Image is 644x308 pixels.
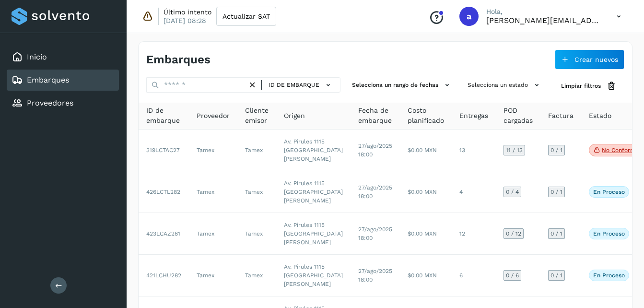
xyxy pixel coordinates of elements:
[602,147,639,154] p: No conforme
[146,53,211,67] h4: Embarques
[222,13,270,20] span: Actualizar SAT
[503,106,533,126] span: POD cargadas
[486,16,601,25] p: abigail.parra@tamex.mx
[400,130,452,171] td: $0.00 MXN
[550,189,562,195] span: 0 / 1
[358,106,392,126] span: Fecha de embarque
[146,230,180,237] span: 423LCAZ281
[276,130,351,171] td: Av. Pirules 1115 [GEOGRAPHIC_DATA][PERSON_NAME]
[27,52,47,61] a: Inicio
[189,130,237,171] td: Tamex
[164,8,211,16] p: Último intento
[146,147,180,154] span: 319LCTAC27
[266,78,336,92] button: ID de embarque
[589,111,611,121] span: Estado
[593,189,625,195] p: En proceso
[146,106,181,126] span: ID de embarque
[452,130,496,171] td: 13
[146,272,181,279] span: 421LCHU282
[164,16,206,25] p: [DATE] 08:28
[237,171,276,213] td: Tamex
[555,49,624,70] button: Crear nuevos
[452,213,496,255] td: 12
[358,226,392,241] span: 27/ago/2025 18:00
[452,255,496,296] td: 6
[548,111,574,121] span: Factura
[506,189,519,195] span: 0 / 4
[464,77,546,93] button: Selecciona un estado
[400,213,452,255] td: $0.00 MXN
[348,77,456,93] button: Selecciona un rango de fechas
[237,255,276,296] td: Tamex
[276,213,351,255] td: Av. Pirules 1115 [GEOGRAPHIC_DATA][PERSON_NAME]
[400,171,452,213] td: $0.00 MXN
[486,8,601,16] p: Hola,
[358,142,392,158] span: 27/ago/2025 18:00
[574,56,618,63] span: Crear nuevos
[7,70,119,91] div: Embarques
[506,147,523,153] span: 11 / 13
[237,213,276,255] td: Tamex
[269,81,319,89] span: ID de embarque
[408,106,444,126] span: Costo planificado
[550,147,562,153] span: 0 / 1
[197,111,230,121] span: Proveedor
[553,77,624,95] button: Limpiar filtros
[593,272,625,279] p: En proceso
[216,7,276,26] button: Actualizar SAT
[593,230,625,237] p: En proceso
[7,93,119,114] div: Proveedores
[189,171,237,213] td: Tamex
[27,98,73,107] a: Proveedores
[459,111,488,121] span: Entregas
[506,231,521,237] span: 0 / 12
[506,272,519,278] span: 0 / 6
[561,82,601,90] span: Limpiar filtros
[452,171,496,213] td: 4
[550,272,562,278] span: 0 / 1
[245,106,269,126] span: Cliente emisor
[189,213,237,255] td: Tamex
[189,255,237,296] td: Tamex
[27,75,69,84] a: Embarques
[284,111,305,121] span: Origen
[146,189,180,195] span: 426LCTL282
[400,255,452,296] td: $0.00 MXN
[237,130,276,171] td: Tamex
[550,231,562,237] span: 0 / 1
[7,47,119,68] div: Inicio
[276,171,351,213] td: Av. Pirules 1115 [GEOGRAPHIC_DATA][PERSON_NAME]
[358,268,392,283] span: 27/ago/2025 18:00
[276,255,351,296] td: Av. Pirules 1115 [GEOGRAPHIC_DATA][PERSON_NAME]
[358,184,392,200] span: 27/ago/2025 18:00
